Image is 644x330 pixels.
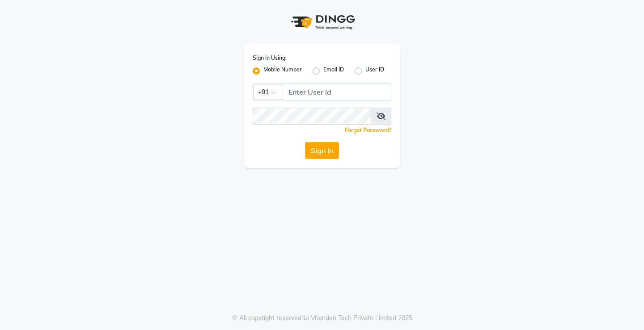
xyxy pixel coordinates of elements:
[283,84,391,100] input: Username
[345,127,391,134] a: Forgot Password?
[253,108,371,125] input: Username
[365,66,384,76] label: User ID
[286,9,358,35] img: logo1.svg
[253,54,287,62] label: Sign In Using:
[263,66,302,76] label: Mobile Number
[323,66,344,76] label: Email ID
[305,142,339,159] button: Sign In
